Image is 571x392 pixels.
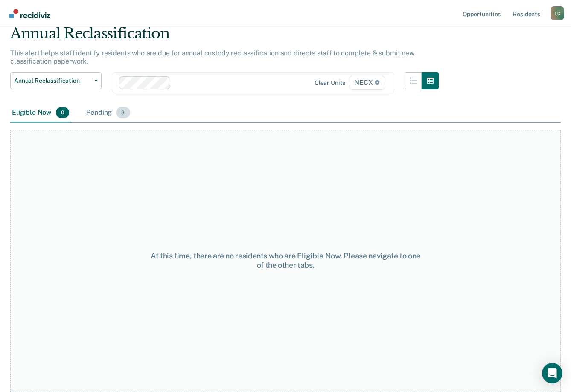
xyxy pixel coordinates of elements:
[10,25,439,49] div: Annual Reclassification
[116,107,130,118] span: 9
[9,9,50,18] img: Recidiviz
[56,107,69,118] span: 0
[14,77,91,84] span: Annual Reclassification
[542,363,562,383] div: Open Intercom Messenger
[10,72,102,89] button: Annual Reclassification
[315,79,346,87] div: Clear units
[10,104,71,122] div: Eligible Now0
[349,76,385,90] span: NECX
[551,6,564,20] div: T C
[551,6,564,20] button: Profile dropdown button
[10,49,414,65] p: This alert helps staff identify residents who are due for annual custody reclassification and dir...
[148,251,423,270] div: At this time, there are no residents who are Eligible Now. Please navigate to one of the other tabs.
[84,104,131,122] div: Pending9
